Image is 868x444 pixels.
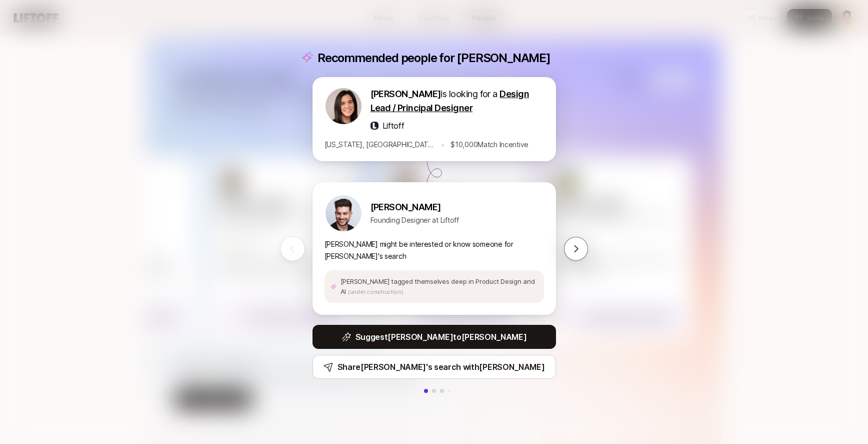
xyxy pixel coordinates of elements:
[370,200,459,214] p: [PERSON_NAME]
[355,330,527,343] p: Suggest [PERSON_NAME] to [PERSON_NAME]
[450,139,528,151] p: $ 10,000 Match Incentive
[370,122,378,130] img: liftoff-icon-400.jpg
[348,288,403,295] span: (under construction)
[382,119,404,132] p: Liftoff
[325,88,361,124] img: 71d7b91d_d7cb_43b4_a7ea_a9b2f2cc6e03.jpg
[312,325,556,349] button: Suggest[PERSON_NAME]to[PERSON_NAME]
[337,360,545,373] p: Share [PERSON_NAME] 's search with [PERSON_NAME]
[325,195,361,231] img: 7bf30482_e1a5_47b4_9e0f_fc49ddd24bf6.jpg
[324,238,544,262] p: [PERSON_NAME] might be interested or know someone for [PERSON_NAME]'s search
[370,214,459,226] p: Founding Designer at Liftoff
[317,51,550,65] p: Recommended people for [PERSON_NAME]
[370,87,544,115] p: is looking for a
[440,138,445,151] p: •
[340,276,538,297] p: [PERSON_NAME] tagged themselves deep in Product Design and AI
[324,139,434,151] p: [US_STATE], [GEOGRAPHIC_DATA]
[370,89,441,99] span: [PERSON_NAME]
[312,355,556,379] button: Share[PERSON_NAME]'s search with[PERSON_NAME]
